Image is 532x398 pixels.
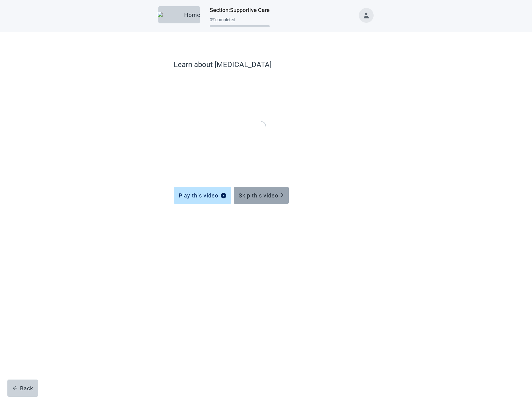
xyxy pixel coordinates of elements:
label: Learn about [MEDICAL_DATA] [174,59,358,70]
button: Skip this video arrow-right [234,187,289,204]
div: Progress section [210,15,270,30]
button: arrow-leftBack [7,380,38,397]
div: Skip this video [239,192,284,198]
div: Home [163,12,195,18]
button: Toggle account menu [359,8,374,23]
span: play-circle [221,193,226,198]
div: Play this video [179,192,226,198]
h1: Section : Supportive Care [210,6,270,14]
span: arrow-right [280,193,284,197]
button: Play this videoplay-circle [174,187,231,204]
div: Back [13,385,33,391]
span: loading [256,121,266,131]
span: arrow-left [13,386,18,391]
div: 0 % completed [210,17,270,22]
button: ElephantHome [158,6,200,23]
img: Elephant [158,12,182,18]
iframe: Palliative Care [174,76,358,173]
